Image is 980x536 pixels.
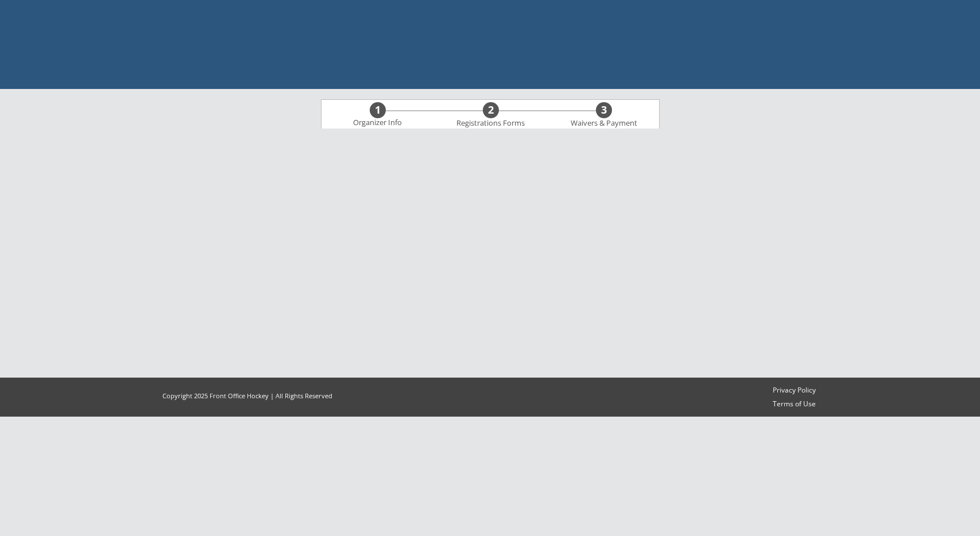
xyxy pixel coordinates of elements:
div: 1 [370,104,386,116]
div: 2 [483,104,499,116]
a: Privacy Policy [768,386,821,395]
div: 3 [596,104,612,116]
a: Terms of Use [768,399,821,409]
div: Registrations Forms [451,119,530,128]
div: Organizer Info [346,118,409,127]
div: Copyright 2025 Front Office Hockey | All Rights Reserved [152,391,343,400]
div: Waivers & Payment [564,119,644,128]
